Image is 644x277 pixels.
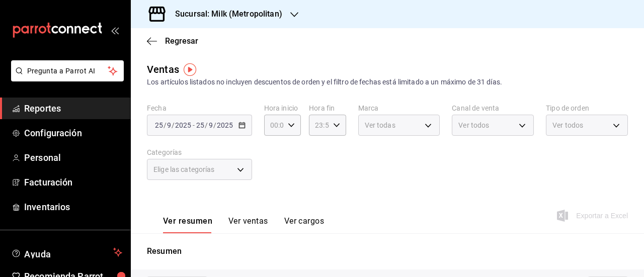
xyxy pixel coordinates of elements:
[165,36,198,46] span: Regresar
[196,121,205,129] input: --
[264,105,301,112] label: Hora inicio
[154,121,164,129] input: --
[7,73,124,83] a: Pregunta a Parrot AI
[27,66,108,76] span: Pregunta a Parrot AI
[284,216,325,233] button: Ver cargos
[24,200,122,214] span: Inventarios
[147,245,628,257] p: Resumen
[216,121,233,129] input: ----
[24,246,109,258] span: Ayuda
[147,62,179,77] div: Ventas
[111,26,119,34] button: open_drawer_menu
[24,151,122,164] span: Personal
[147,36,198,46] button: Regresar
[184,63,196,76] img: Tooltip marker
[147,105,252,112] label: Fecha
[147,149,252,156] label: Categorías
[208,121,213,129] input: --
[546,105,628,112] label: Tipo de orden
[164,121,167,129] span: /
[213,121,216,129] span: /
[452,105,534,112] label: Canal de venta
[163,216,324,233] div: navigation tabs
[552,120,583,130] span: Ver todos
[458,120,489,130] span: Ver todos
[167,8,282,20] h3: Sucursal: Milk (Metropolitan)
[365,120,395,130] span: Ver todas
[24,126,122,140] span: Configuración
[172,121,175,129] span: /
[309,105,346,112] label: Hora fin
[153,164,215,174] span: Elige las categorías
[11,60,124,81] button: Pregunta a Parrot AI
[24,102,122,115] span: Reportes
[228,216,268,233] button: Ver ventas
[24,175,122,189] span: Facturación
[193,121,195,129] span: -
[163,216,212,233] button: Ver resumen
[358,105,440,112] label: Marca
[175,121,192,129] input: ----
[147,77,628,87] div: Los artículos listados no incluyen descuentos de orden y el filtro de fechas está limitado a un m...
[205,121,208,129] span: /
[167,121,172,129] input: --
